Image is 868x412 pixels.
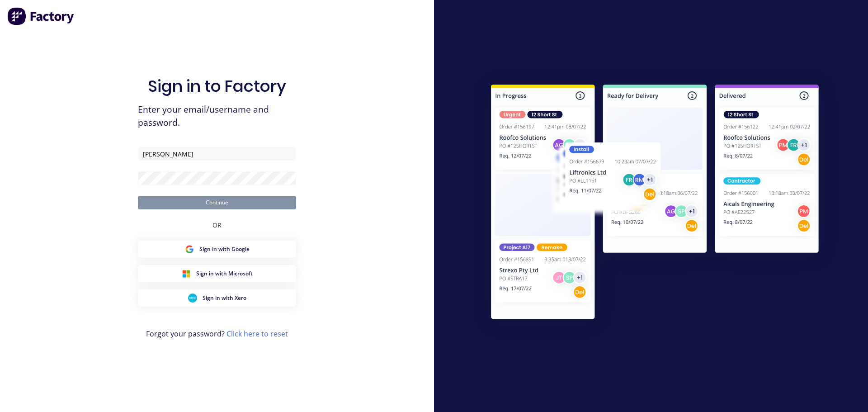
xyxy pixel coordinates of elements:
span: Sign in with Microsoft [196,270,253,278]
a: Click here to reset [226,329,288,339]
img: Xero Sign in [188,294,197,303]
button: Microsoft Sign inSign in with Microsoft [138,265,296,282]
button: Continue [138,196,296,209]
h1: Sign in to Factory [148,76,286,96]
span: Sign in with Google [199,245,250,253]
span: Enter your email/username and password. [138,103,296,129]
img: Factory [7,7,75,25]
button: Xero Sign inSign in with Xero [138,289,296,307]
button: Google Sign inSign in with Google [138,241,296,258]
span: Forgot your password? [146,328,288,339]
img: Microsoft Sign in [182,269,191,278]
img: Google Sign in [185,245,194,254]
span: Sign in with Xero [203,294,246,302]
input: Email/Username [138,147,296,161]
img: Sign in [471,66,839,341]
div: OR [212,209,222,241]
